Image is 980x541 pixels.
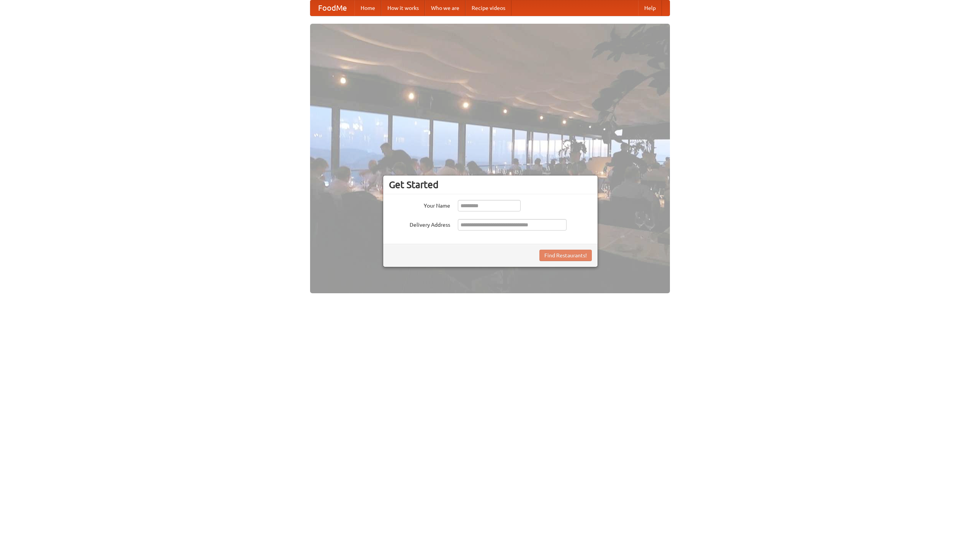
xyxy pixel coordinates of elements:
a: Help [638,0,662,16]
label: Your Name [389,200,450,210]
h3: Get Started [389,179,592,190]
button: Find Restaurants! [539,250,592,261]
a: FoodMe [310,0,354,16]
label: Delivery Address [389,219,450,229]
a: How it works [381,0,425,16]
a: Who we are [425,0,465,16]
a: Home [354,0,381,16]
a: Recipe videos [465,0,511,16]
